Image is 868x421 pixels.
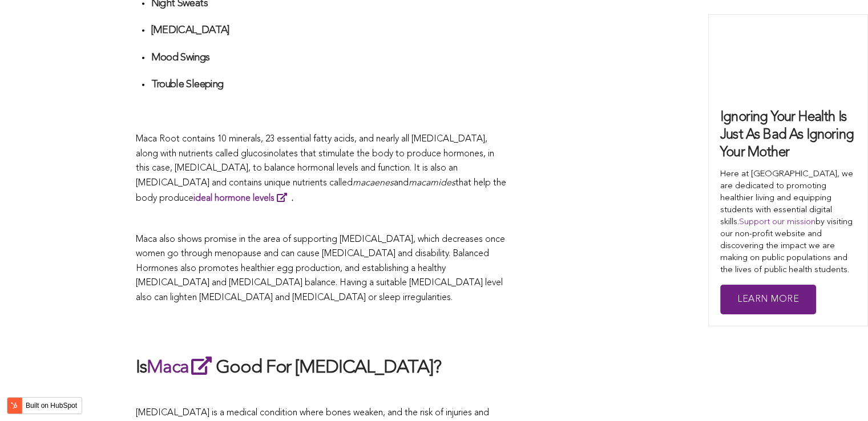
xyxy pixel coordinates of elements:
label: Built on HubSpot [21,398,82,413]
h4: Mood Swings [151,51,507,64]
a: Learn More [720,285,816,315]
span: macamides [409,179,455,188]
a: ideal hormone levels [193,194,292,203]
h4: Trouble Sleeping [151,78,507,91]
button: Built on HubSpot [7,397,82,414]
iframe: Chat Widget [811,366,868,421]
span: Maca Root contains 10 minerals, 23 essential fatty acids, and nearly all [MEDICAL_DATA], along wi... [136,135,494,188]
h4: [MEDICAL_DATA] [151,24,507,37]
strong: . [193,194,293,203]
a: Maca [147,359,216,377]
span: Maca also shows promise in the area of supporting [MEDICAL_DATA], which decreases once women go t... [136,235,505,302]
img: HubSpot sprocket logo [7,399,21,412]
h2: Is Good For [MEDICAL_DATA]? [136,354,507,380]
span: and [394,179,409,188]
span: macaenes [353,179,394,188]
